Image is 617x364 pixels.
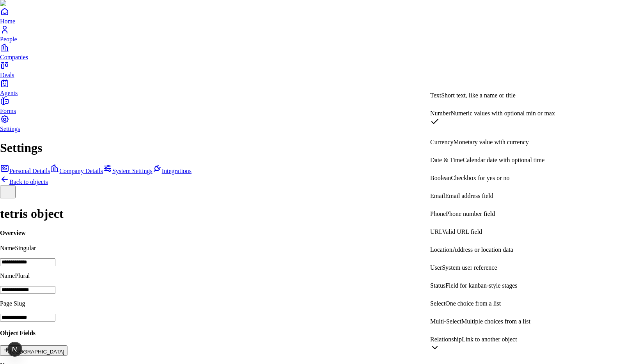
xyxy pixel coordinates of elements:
[430,318,461,325] span: Multi-Select
[430,210,446,217] span: Phone
[430,246,452,253] span: Location
[430,300,445,307] span: Select
[442,264,497,271] span: System user reference
[430,228,442,235] span: URL
[445,300,501,307] span: One choice from a list
[461,318,530,325] span: Multiple choices from a list
[430,336,462,343] span: Relationship
[430,282,445,289] span: Status
[454,139,529,145] span: Monetary value with currency
[430,139,454,145] span: Currency
[445,193,493,199] span: Email address field
[430,175,451,181] span: Boolean
[462,336,517,343] span: Link to another object
[450,110,555,117] span: Numeric values with optional min or max
[430,110,450,117] span: Number
[452,246,513,253] span: Address or location data
[441,92,516,99] span: Short text, like a name or title
[430,157,463,163] span: Date & Time
[430,264,442,271] span: User
[445,282,517,289] span: Field for kanban-style stages
[463,157,545,163] span: Calendar date with optional time
[446,210,495,217] span: Phone number field
[451,175,509,181] span: Checkbox for yes or no
[430,193,445,199] span: Email
[430,92,441,99] span: Text
[442,228,482,235] span: Valid URL field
